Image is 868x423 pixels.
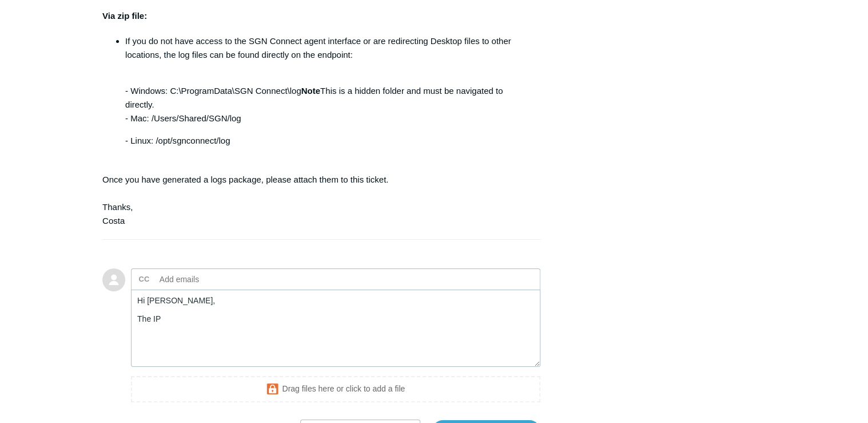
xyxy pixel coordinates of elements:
label: CC [139,271,150,288]
input: Add emails [155,271,278,288]
strong: Note [301,86,320,96]
p: - Linux: /opt/sgnconnect/log [125,134,529,148]
strong: Via zip file: [102,11,147,21]
p: If you do not have access to the SGN Connect agent interface or are redirecting Desktop files to ... [125,34,529,62]
p: - Windows: C:\ProgramData\SGN Connect\log This is a hidden folder and must be navigated to direct... [125,70,529,125]
textarea: Add your reply [131,290,540,367]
